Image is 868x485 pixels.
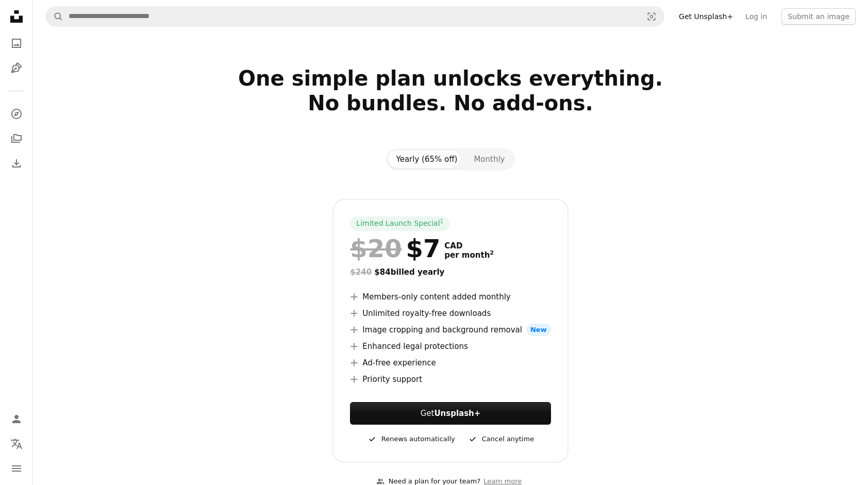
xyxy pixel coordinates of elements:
[350,402,550,425] button: GetUnsplash+
[440,218,444,224] sup: 1
[465,150,513,168] button: Monthly
[350,267,372,277] span: $240
[350,235,440,262] div: $7
[350,357,550,369] li: Ad-free experience
[6,458,27,479] button: Menu
[444,241,494,250] span: CAD
[6,6,27,29] a: Home — Unsplash
[350,324,550,336] li: Image cropping and background removal
[434,409,480,418] strong: Unsplash+
[673,8,739,25] a: Get Unsplash+
[350,307,550,320] li: Unlimited royalty-free downloads
[488,250,496,260] a: 2
[46,7,63,26] button: Search Unsplash
[468,433,534,445] div: Cancel anytime
[119,66,782,140] h2: One simple plan unlocks everything. No bundles. No add-ons.
[739,8,773,25] a: Log in
[350,340,550,353] li: Enhanced legal protections
[781,8,856,25] button: Submit an image
[388,150,466,168] button: Yearly (65% off)
[6,33,27,54] a: Photos
[526,324,551,336] span: New
[367,433,455,445] div: Renews automatically
[639,7,664,26] button: Visual search
[350,235,402,262] span: $20
[6,153,27,174] a: Download History
[350,266,550,278] div: $84 billed yearly
[490,249,494,256] sup: 2
[6,128,27,149] a: Collections
[6,104,27,124] a: Explore
[45,6,664,27] form: Find visuals sitewide
[350,291,550,303] li: Members-only content added monthly
[444,250,494,260] span: per month
[350,373,550,386] li: Priority support
[6,409,27,429] a: Log in / Sign up
[6,433,27,454] button: Language
[6,58,27,78] a: Illustrations
[438,219,446,229] a: 1
[350,216,449,231] div: Limited Launch Special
